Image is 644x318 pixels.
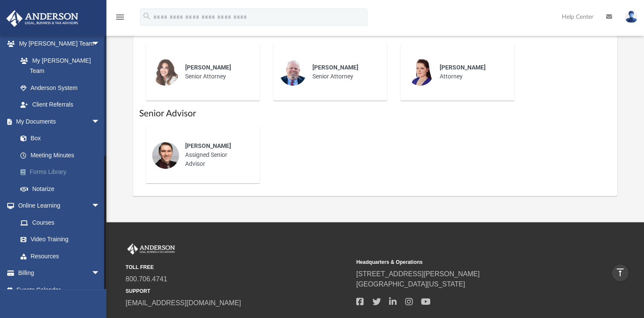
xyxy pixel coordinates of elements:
a: menu [115,16,125,22]
a: Client Referrals [12,96,109,113]
a: vertical_align_top [611,264,629,282]
img: thumbnail [152,142,179,169]
div: Senior Attorney [179,57,254,87]
a: Billingarrow_drop_down [6,265,113,282]
small: SUPPORT [126,287,350,295]
div: Attorney [434,57,508,87]
a: [EMAIL_ADDRESS][DOMAIN_NAME] [126,299,241,306]
span: arrow_drop_down [92,197,109,215]
h1: Senior Advisor [139,107,611,120]
small: TOLL FREE [126,263,350,271]
i: menu [115,12,125,22]
img: User Pic [625,11,638,23]
img: thumbnail [406,58,434,86]
span: [PERSON_NAME] [185,142,231,149]
a: Online Learningarrow_drop_down [6,197,109,214]
a: [GEOGRAPHIC_DATA][US_STATE] [356,280,465,288]
a: Anderson System [12,79,109,96]
a: Events Calendar [6,281,113,298]
span: arrow_drop_down [92,35,109,53]
i: vertical_align_top [615,267,625,278]
a: Box [12,130,109,147]
a: 800.706.4741 [126,275,167,283]
a: Courses [12,214,109,231]
a: Notarize [12,180,113,197]
img: thumbnail [152,58,179,86]
img: Anderson Advisors Platinum Portal [4,10,81,27]
a: My Documentsarrow_drop_down [6,113,113,130]
a: Video Training [12,231,104,248]
a: [STREET_ADDRESS][PERSON_NAME] [356,270,480,278]
div: Assigned Senior Advisor [179,136,254,174]
a: Resources [12,248,109,265]
a: My [PERSON_NAME] Team [12,52,104,79]
a: Forms Library [12,164,113,181]
div: Senior Attorney [306,57,381,87]
span: arrow_drop_down [92,113,109,130]
img: Anderson Advisors Platinum Portal [126,243,177,254]
span: [PERSON_NAME] [312,64,358,71]
span: [PERSON_NAME] [440,64,486,71]
span: [PERSON_NAME] [185,64,231,71]
span: arrow_drop_down [92,265,109,282]
small: Headquarters & Operations [356,258,581,266]
a: My [PERSON_NAME] Teamarrow_drop_down [6,35,109,52]
i: search [142,12,152,21]
a: Meeting Minutes [12,147,113,164]
img: thumbnail [279,58,306,86]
